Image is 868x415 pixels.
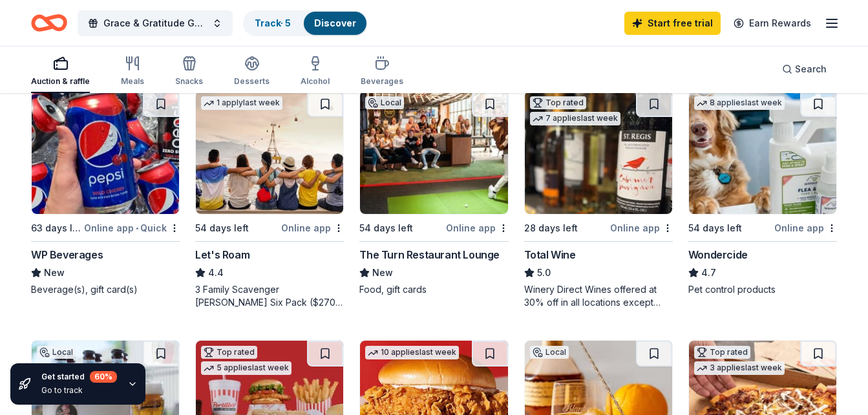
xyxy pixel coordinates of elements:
[688,283,837,296] div: Pet control products
[530,112,620,125] div: 7 applies last week
[314,17,356,28] a: Discover
[41,385,117,396] div: Go to track
[694,346,750,359] div: Top rated
[196,91,343,214] img: Image for Let's Roam
[121,76,144,87] div: Meals
[136,223,138,233] span: •
[44,265,65,281] span: New
[175,76,203,87] div: Snacks
[195,247,249,262] div: Let's Roam
[301,76,330,87] div: Alcohol
[360,91,507,214] img: Image for The Turn Restaurant Lounge
[610,220,673,236] div: Online app
[524,247,576,262] div: Total Wine
[359,220,413,236] div: 54 days left
[537,265,551,281] span: 5.0
[530,346,569,359] div: Local
[525,91,672,214] img: Image for Total Wine
[234,76,270,87] div: Desserts
[359,247,500,262] div: The Turn Restaurant Lounge
[688,90,837,296] a: Image for Wondercide8 applieslast week54 days leftOnline appWondercide4.7Pet control products
[243,10,368,36] button: Track· 5Discover
[524,220,578,236] div: 28 days left
[31,50,90,93] button: Auction & raffle
[772,56,837,82] button: Search
[195,220,249,236] div: 54 days left
[795,61,827,77] span: Search
[694,361,785,375] div: 3 applies last week
[31,90,180,296] a: Image for WP Beverages63 days leftOnline app•QuickWP BeveragesNewBeverage(s), gift card(s)
[524,283,673,309] div: Winery Direct Wines offered at 30% off in all locations except [GEOGRAPHIC_DATA], [GEOGRAPHIC_DAT...
[234,50,270,93] button: Desserts
[208,265,224,281] span: 4.4
[688,220,742,236] div: 54 days left
[524,90,673,309] a: Image for Total WineTop rated7 applieslast week28 days leftOnline appTotal Wine5.0Winery Direct W...
[90,371,117,383] div: 60 %
[32,91,179,214] img: Image for WP Beverages
[41,371,117,383] div: Get started
[78,10,233,36] button: Grace & Gratitude Gathering
[103,16,207,31] span: Grace & Gratitude Gathering
[201,361,291,375] div: 5 applies last week
[201,346,257,359] div: Top rated
[31,220,81,236] div: 63 days left
[255,17,291,28] a: Track· 5
[359,90,508,296] a: Image for The Turn Restaurant LoungeLocal54 days leftOnline appThe Turn Restaurant LoungeNewFood,...
[774,220,837,236] div: Online app
[195,90,344,309] a: Image for Let's Roam1 applylast week54 days leftOnline appLet's Roam4.43 Family Scavenger [PERSON...
[694,96,785,110] div: 8 applies last week
[689,91,836,214] img: Image for Wondercide
[175,50,203,93] button: Snacks
[31,8,67,38] a: Home
[31,283,180,296] div: Beverage(s), gift card(s)
[359,283,508,296] div: Food, gift cards
[37,346,76,359] div: Local
[121,50,144,93] button: Meals
[624,12,721,35] a: Start free trial
[201,96,282,110] div: 1 apply last week
[726,12,819,35] a: Earn Rewards
[701,265,716,281] span: 4.7
[31,76,90,87] div: Auction & raffle
[361,76,403,87] div: Beverages
[688,247,748,262] div: Wondercide
[281,220,344,236] div: Online app
[301,50,330,93] button: Alcohol
[361,50,403,93] button: Beverages
[446,220,509,236] div: Online app
[372,265,393,281] span: New
[195,283,344,309] div: 3 Family Scavenger [PERSON_NAME] Six Pack ($270 Value), 2 Date Night Scavenger [PERSON_NAME] Two ...
[365,346,459,359] div: 10 applies last week
[84,220,180,236] div: Online app Quick
[530,96,586,109] div: Top rated
[365,96,404,109] div: Local
[31,247,103,262] div: WP Beverages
